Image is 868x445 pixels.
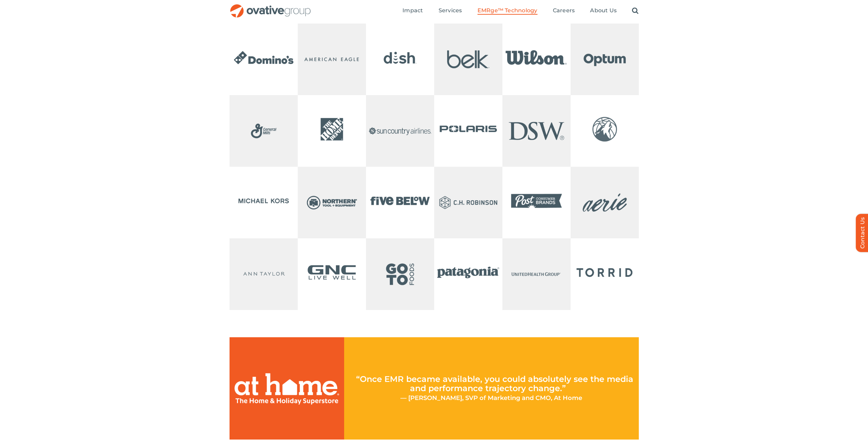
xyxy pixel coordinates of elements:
img: Home – Client Logo Ticker 20 – GNC [298,238,366,307]
img: Home – Client Logo Ticker – CH Robinson [434,168,502,237]
img: Home – Client Logo Ticker – Sun Country [366,97,434,165]
img: EMR – Client Logos Ticker 10 – Torrid [571,238,639,307]
span: Impact [402,7,423,14]
img: Home – Client Logo Ticker – Dish [366,24,434,92]
img: Home – Client Logo Ticker 1 – Dominos [230,24,298,92]
a: Careers [553,7,575,15]
img: Home – Client Logo Ticker – Timberwolves [571,95,639,163]
img: Home – Client Logo Ticker – General Mills [230,97,298,165]
span: “Once EMR became available, you could absolutely see the media and performance trajectory change.” [356,374,633,393]
img: Home – Client Logo Ticker – Northern Tool & Equipment [298,168,366,237]
img: Home – Client Logo Ticker 5 – Wilson [502,24,571,92]
img: Home – Client Logo Ticker – Patagonia [434,238,502,307]
img: Home – Client Logo Ticker – Five Below [366,167,434,235]
img: Home – Client Logo Ticker – Post Consumer Brands [502,167,571,235]
span: — [PERSON_NAME], SVP of Marketing and CMO, At Home [400,394,582,402]
img: Home – Client Logo Ticker 2 – American Eagle [298,25,366,93]
span: About Us [590,7,617,14]
span: Careers [553,7,575,14]
img: Home – Client Logo Ticker – Home Depot [298,95,366,163]
a: Services [439,7,462,15]
span: EMRge™ Technology [477,7,538,14]
a: About Us [590,7,617,15]
img: Home – Client Logo Ticker 21 – GoTo Foods [366,240,434,308]
a: Search [632,7,638,15]
a: OG_Full_horizontal_RGB [230,3,311,10]
img: Home – Client Logo Ticker 6 – Optum [571,25,639,93]
a: EMRge™ Technology [477,7,538,15]
img: Home – Client Logo Ticker – Aerie [571,168,639,237]
img: Home – Client Logo Ticker – Ann Taylor [230,240,298,308]
img: Home – Client Logo Ticker 11 – DSW [502,97,571,165]
a: Impact [402,7,423,15]
img: Home – Client Logo Ticker 23 – UnitedHealth Group [502,240,571,308]
span: Services [439,7,462,14]
img: Home – Client Logo Ticker – Belk [434,25,502,93]
img: Home – Client Logo Ticker – Michael Kors [230,167,298,235]
img: Consulting – Client Logos Ticker 5 – Polaris [434,95,502,163]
